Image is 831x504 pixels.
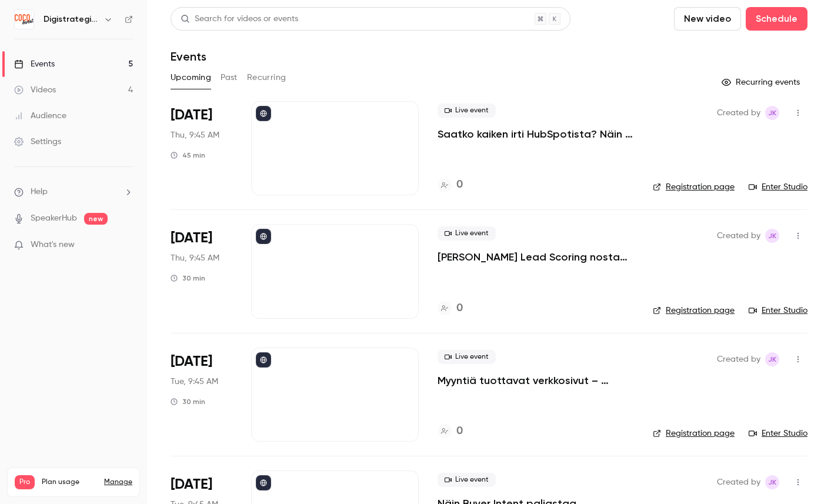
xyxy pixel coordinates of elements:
[247,68,286,87] button: Recurring
[171,49,206,64] h1: Events
[765,475,779,489] span: Jouni Koistinen
[765,106,779,120] span: Jouni Koistinen
[171,224,232,318] div: Sep 11 Thu, 9:45 AM (Europe/Helsinki)
[438,350,496,364] span: Live event
[768,352,776,366] span: JK
[717,475,760,489] span: Created by
[171,101,232,195] div: Sep 4 Thu, 9:45 AM (Europe/Helsinki)
[171,229,212,248] span: [DATE]
[717,106,760,120] span: Created by
[456,423,463,439] h4: 0
[438,423,463,439] a: 0
[171,68,211,87] button: Upcoming
[181,13,298,25] div: Search for videos or events
[768,475,776,489] span: JK
[438,301,463,316] a: 0
[456,177,463,193] h4: 0
[438,226,496,241] span: Live event
[438,250,634,264] a: [PERSON_NAME] Lead Scoring nostaa liidit esiin ja antaa kasvulle etumatkan
[221,68,238,87] button: Past
[31,186,48,198] span: Help
[456,301,463,316] h4: 0
[653,181,735,193] a: Registration page
[44,14,99,25] h6: Digistrategi [PERSON_NAME]
[42,478,97,487] span: Plan usage
[438,473,496,487] span: Live event
[674,7,741,31] button: New video
[171,376,218,388] span: Tue, 9:45 AM
[438,127,634,141] a: Saatko kaiken irti HubSpotista? Näin automatisoit asiakaspalvelun Customer Agentilla
[749,305,807,316] a: Enter Studio
[14,58,55,70] div: Events
[15,10,34,29] img: Digistrategi Jouni Koistinen
[749,181,807,193] a: Enter Studio
[765,352,779,366] span: Jouni Koistinen
[438,104,496,118] span: Live event
[14,186,133,198] li: help-dropdown-opener
[171,397,205,406] div: 30 min
[171,475,212,494] span: [DATE]
[171,348,232,442] div: Sep 23 Tue, 9:45 AM (Europe/Helsinki)
[171,352,212,371] span: [DATE]
[716,73,807,92] button: Recurring events
[171,106,212,125] span: [DATE]
[14,110,66,122] div: Audience
[104,478,132,487] a: Manage
[31,212,77,225] a: SpeakerHub
[171,151,205,160] div: 45 min
[717,352,760,366] span: Created by
[171,129,219,141] span: Thu, 9:45 AM
[768,106,776,120] span: JK
[765,229,779,243] span: Jouni Koistinen
[717,229,760,243] span: Created by
[768,229,776,243] span: JK
[746,7,807,31] button: Schedule
[171,273,205,283] div: 30 min
[84,213,108,225] span: new
[15,475,35,489] span: Pro
[14,136,61,148] div: Settings
[653,428,735,439] a: Registration page
[31,239,75,251] span: What's new
[438,177,463,193] a: 0
[14,84,56,96] div: Videos
[749,428,807,439] a: Enter Studio
[438,373,634,388] a: Myyntiä tuottavat verkkosivut – totuus ja Content Hub -resepti
[653,305,735,316] a: Registration page
[119,240,133,251] iframe: Noticeable Trigger
[171,252,219,264] span: Thu, 9:45 AM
